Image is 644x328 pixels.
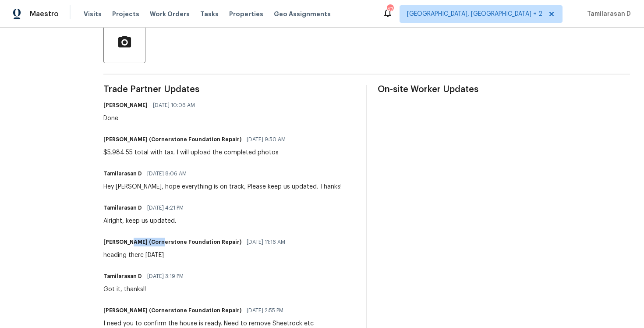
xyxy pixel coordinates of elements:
span: Trade Partner Updates [103,85,356,94]
h6: Tamilarasan D [103,272,142,281]
h6: [PERSON_NAME] [103,101,148,110]
div: I need you to confirm the house is ready. Need to remove Sheetrock etc [103,319,314,328]
div: Got it, thanks!! [103,285,189,294]
div: Hey [PERSON_NAME], hope everything is on track, Please keep us updated. Thanks! [103,182,342,191]
span: [DATE] 2:55 PM [247,306,283,315]
span: On-site Worker Updates [378,85,630,94]
span: Visits [84,10,102,18]
span: [DATE] 3:19 PM [147,272,184,281]
h6: Tamilarasan D [103,203,142,212]
h6: Tamilarasan D [103,169,142,178]
span: [DATE] 10:06 AM [153,101,195,110]
span: Projects [112,10,139,18]
div: 47 [387,5,393,14]
span: Work Orders [150,10,190,18]
div: heading there [DATE] [103,251,290,260]
h6: [PERSON_NAME] (Cornerstone Foundation Repair) [103,135,241,144]
span: [DATE] 11:16 AM [247,238,285,246]
div: Alright, keep us updated. [103,217,189,225]
span: Maestro [30,10,59,18]
span: Properties [229,10,263,18]
span: [GEOGRAPHIC_DATA], [GEOGRAPHIC_DATA] + 2 [407,10,542,18]
span: Tasks [200,11,219,17]
div: $5,984.55 total with tax. I will upload the completed photos [103,148,291,157]
h6: [PERSON_NAME] (Cornerstone Foundation Repair) [103,306,241,315]
span: Geo Assignments [274,10,331,18]
h6: [PERSON_NAME] (Cornerstone Foundation Repair) [103,238,241,246]
div: Done [103,114,200,123]
span: [DATE] 8:06 AM [147,169,187,178]
span: [DATE] 9:50 AM [247,135,286,144]
span: [DATE] 4:21 PM [147,203,184,212]
span: Tamilarasan D [584,10,631,18]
